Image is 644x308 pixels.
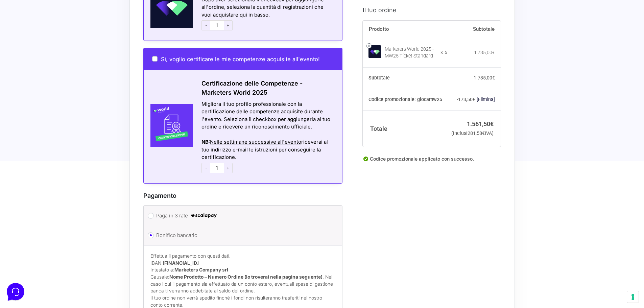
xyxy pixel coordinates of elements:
[152,56,158,62] input: Sì, voglio certificare le mie competenze acquisite all'evento!
[201,163,210,173] span: -
[143,191,343,200] h3: Pagamento
[473,97,475,102] span: €
[20,227,32,233] p: Home
[627,291,639,303] button: Le tue preferenze relative al consenso per le tecnologie di tracciamento
[474,75,495,80] bdi: 1.735,00
[385,46,436,59] div: Marketers World 2025 - MW25 Ticket Standard
[11,27,57,32] span: Le tue conversazioni
[451,130,494,136] small: (inclusi IVA)
[492,49,495,55] span: €
[144,104,193,147] img: Certificazione-MW24-300x300-1.jpg
[447,89,501,111] td: -
[363,89,447,111] th: Codice promozionale: giocamw25
[161,56,320,63] span: Sì, voglio certificare le mie competenze acquisite all'evento!
[482,130,485,136] span: €
[210,163,224,173] input: 1
[5,5,114,16] h2: Ciao da Marketers 👋
[468,130,485,136] span: 281,58
[474,49,495,55] bdi: 1.735,00
[15,98,111,105] input: Cerca un articolo...
[72,84,124,89] a: Apri Centro Assistenza
[163,260,199,266] strong: [FINANCIAL_ID]
[210,20,224,30] input: 1
[44,61,100,66] span: Inizia una conversazione
[201,100,334,131] div: Migliora il tuo profilo professionale con la certificazione delle competenze acquisite durante l'...
[11,57,124,70] button: Inizia una conversazione
[492,75,495,80] span: €
[201,80,303,96] span: Certificazione delle Competenze - Marketers World 2025
[47,217,89,233] button: Messaggi
[11,84,53,89] span: Trova una risposta
[363,67,447,89] th: Subtotale
[490,120,494,127] span: €
[363,5,501,14] h3: Il tuo ordine
[104,227,114,233] p: Aiuto
[458,97,475,102] span: 173,50
[11,38,24,51] img: dark
[201,20,210,30] span: -
[201,131,334,139] div: Azioni del messaggio
[5,217,47,233] button: Home
[477,97,495,102] a: Rimuovi il codice promozionale giocamw25
[201,138,334,161] div: : riceverai al tuo indirizzo e-mail le istruzioni per conseguire la certificazione.
[224,20,233,30] span: +
[190,212,217,220] img: scalapay-logo-black.png
[224,163,233,173] span: +
[58,227,77,233] p: Messaggi
[210,139,301,145] span: Nelle settimane successive all'evento
[201,139,209,145] strong: NB
[5,282,26,302] iframe: Customerly Messenger Launcher
[156,230,328,240] label: Bonifico bancario
[467,120,494,127] bdi: 1.561,50
[174,267,228,273] strong: Marketers Company srl
[363,155,501,168] div: Codice promozionale applicato con successo.
[88,217,130,233] button: Aiuto
[447,20,501,38] th: Subtotale
[169,274,323,280] strong: Nome Prodotto – Numero Ordine (lo troverai nella pagina seguente)
[368,45,381,58] img: Marketers World 2025 - MW25 Ticket Standard
[363,110,447,146] th: Totale
[440,49,447,56] strong: × 5
[32,38,46,51] img: dark
[22,38,35,51] img: dark
[150,253,336,294] p: Effettua il pagamento con questi dati. IBAN: Intestato a: Causale: . Nel caso i cui il pagamento ...
[363,20,447,38] th: Prodotto
[156,211,328,221] label: Paga in 3 rate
